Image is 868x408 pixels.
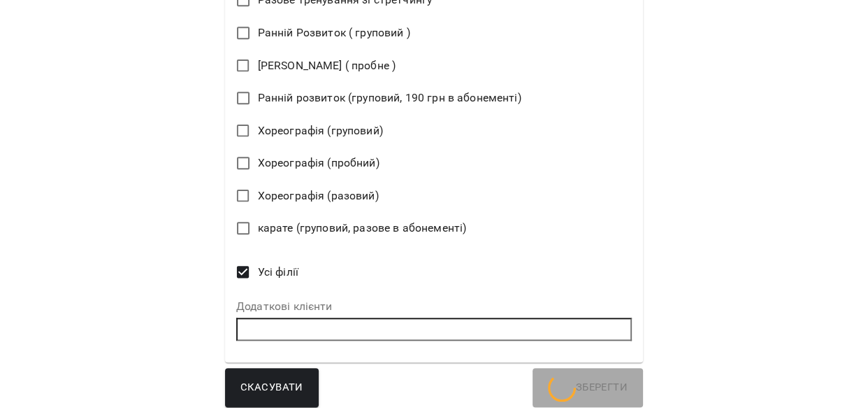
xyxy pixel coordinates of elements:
span: Усі філії [258,264,298,281]
span: Ранній розвиток (груповий, 190 грн в абонементі) [258,90,521,106]
label: Додаткові клієнти [236,301,632,312]
span: Ранній Розвиток ( груповий ) [258,24,410,41]
span: Скасувати [240,379,303,397]
span: Хореографія (пробний) [258,155,379,171]
span: Хореографія (груповий) [258,122,383,139]
span: [PERSON_NAME] ( пробне ) [258,57,396,74]
button: Скасувати [225,368,319,407]
span: карате (груповий, разове в абонементі) [258,220,467,237]
span: Хореографія (разовий) [258,188,379,204]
